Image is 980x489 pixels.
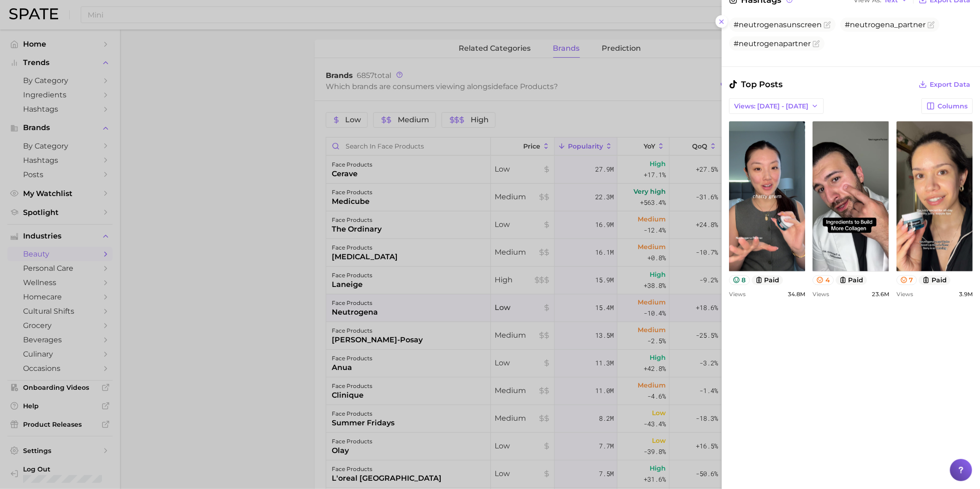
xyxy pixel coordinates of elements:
[729,78,783,91] span: Top Posts
[919,275,950,285] button: paid
[734,39,811,48] span: #neutrogenapartner
[734,102,808,110] span: Views: [DATE] - [DATE]
[813,40,820,48] button: Flag as miscategorized or irrelevant
[729,291,746,298] span: Views
[896,275,917,285] button: 7
[916,78,973,91] button: Export Data
[896,291,913,298] span: Views
[872,291,889,298] span: 23.6m
[729,98,824,114] button: Views: [DATE] - [DATE]
[836,275,867,285] button: paid
[734,20,822,29] span: #neutrogenasunscreen
[927,21,935,29] button: Flag as miscategorized or irrelevant
[824,21,831,29] button: Flag as miscategorized or irrelevant
[938,102,968,110] span: Columns
[959,291,973,298] span: 3.9m
[813,275,834,285] button: 4
[921,98,973,114] button: Columns
[930,81,970,89] span: Export Data
[729,275,750,285] button: 8
[788,291,805,298] span: 34.8m
[752,275,783,285] button: paid
[813,291,829,298] span: Views
[845,20,926,29] span: #neutrogena_partner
